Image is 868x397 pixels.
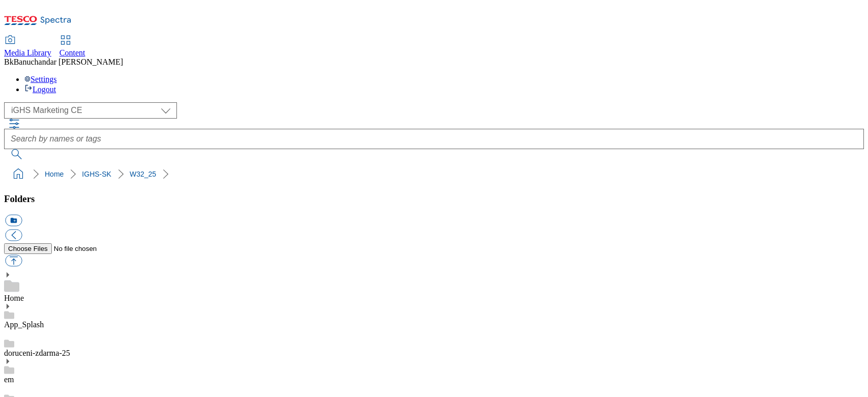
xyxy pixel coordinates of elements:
[4,36,51,58] a: Media Library
[4,58,14,66] span: Bk
[4,375,14,384] a: em
[82,170,111,178] a: IGHS-SK
[14,58,124,66] span: Banuchandar [PERSON_NAME]
[45,170,64,178] a: Home
[59,48,85,57] span: Content
[24,85,56,94] a: Logout
[4,193,864,205] h3: Folders
[10,166,26,182] a: home
[59,36,85,58] a: Content
[4,320,44,329] a: App_Splash
[4,294,24,302] a: Home
[130,170,156,178] a: W32_25
[24,75,57,83] a: Settings
[4,129,864,149] input: Search by names or tags
[4,349,70,357] a: doruceni-zdarma-25
[4,164,864,184] nav: breadcrumb
[4,48,51,57] span: Media Library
